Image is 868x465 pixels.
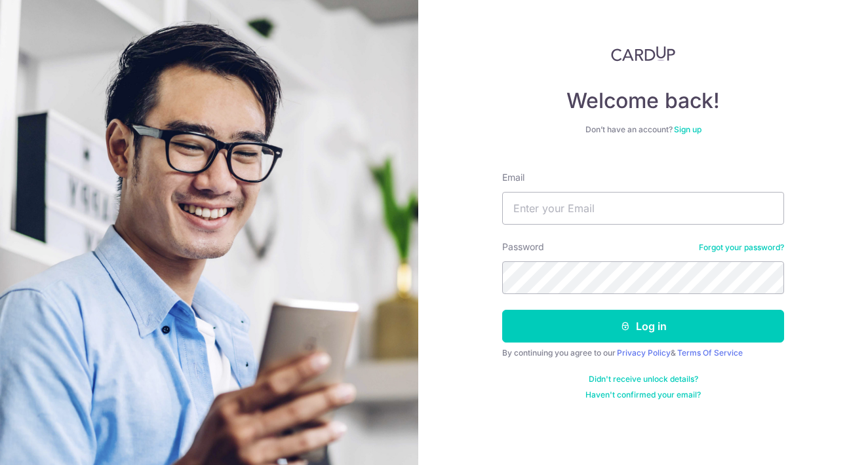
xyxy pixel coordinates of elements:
[502,171,524,184] label: Email
[502,310,784,343] button: Log in
[589,374,698,384] a: Didn't receive unlock details?
[502,124,784,135] div: Don’t have an account?
[699,242,784,253] a: Forgot your password?
[502,192,784,225] input: Enter your Email
[502,348,784,358] div: By continuing you agree to our &
[617,348,671,358] a: Privacy Policy
[502,240,544,253] label: Password
[674,124,701,134] a: Sign up
[585,390,701,400] a: Haven't confirmed your email?
[677,348,743,358] a: Terms Of Service
[502,88,784,114] h4: Welcome back!
[611,46,675,62] img: CardUp Logo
